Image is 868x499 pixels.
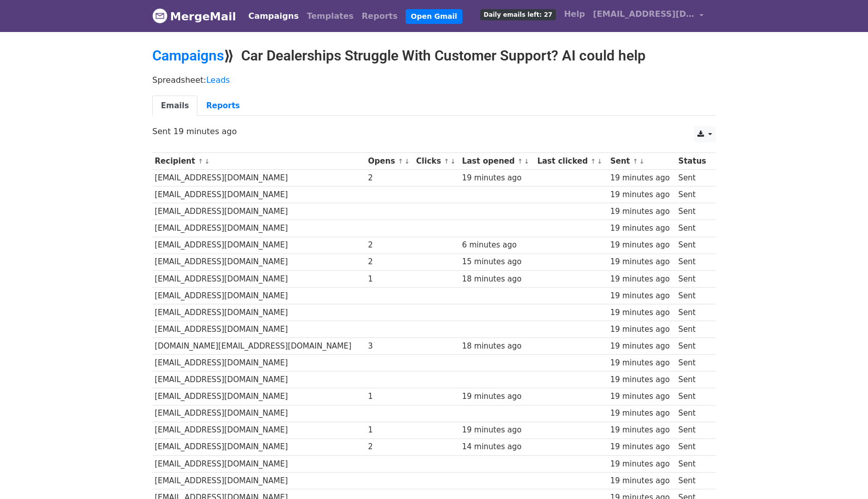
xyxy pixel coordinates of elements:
[610,206,674,217] div: 19 minutes ago
[152,186,365,203] td: [EMAIL_ADDRESS][DOMAIN_NAME]
[517,158,523,165] a: ↑
[676,254,711,270] td: Sent
[632,158,638,165] a: ↑
[462,273,532,285] div: 18 minutes ago
[462,172,532,184] div: 19 minutes ago
[610,408,674,419] div: 19 minutes ago
[676,405,711,422] td: Sent
[152,472,365,489] td: [EMAIL_ADDRESS][DOMAIN_NAME]
[593,8,694,20] span: [EMAIL_ADDRESS][DOMAIN_NAME]
[676,371,711,388] td: Sent
[676,287,711,304] td: Sent
[676,472,711,489] td: Sent
[152,170,365,186] td: [EMAIL_ADDRESS][DOMAIN_NAME]
[206,75,230,85] a: Leads
[197,96,248,116] a: Reports
[676,388,711,405] td: Sent
[398,158,404,165] a: ↑
[414,153,459,170] th: Clicks
[590,158,596,165] a: ↑
[152,304,365,321] td: [EMAIL_ADDRESS][DOMAIN_NAME]
[610,357,674,369] div: 19 minutes ago
[152,422,365,439] td: [EMAIL_ADDRESS][DOMAIN_NAME]
[152,153,365,170] th: Recipient
[368,424,411,436] div: 1
[462,441,532,453] div: 14 minutes ago
[676,338,711,355] td: Sent
[589,4,708,28] a: [EMAIL_ADDRESS][DOMAIN_NAME]
[152,237,365,254] td: [EMAIL_ADDRESS][DOMAIN_NAME]
[303,6,357,26] a: Templates
[152,8,168,23] img: MergeMail logo
[444,158,449,165] a: ↑
[152,254,365,270] td: [EMAIL_ADDRESS][DOMAIN_NAME]
[358,6,402,26] a: Reports
[152,455,365,472] td: [EMAIL_ADDRESS][DOMAIN_NAME]
[368,273,411,285] div: 1
[676,170,711,186] td: Sent
[676,321,711,338] td: Sent
[152,75,716,85] p: Spreadsheet:
[608,153,676,170] th: Sent
[368,172,411,184] div: 2
[152,47,224,64] a: Campaigns
[676,270,711,287] td: Sent
[152,126,716,137] p: Sent 19 minutes ago
[152,338,365,355] td: [DOMAIN_NAME][EMAIL_ADDRESS][DOMAIN_NAME]
[368,391,411,402] div: 1
[204,158,210,165] a: ↓
[610,475,674,487] div: 19 minutes ago
[610,424,674,436] div: 19 minutes ago
[152,203,365,220] td: [EMAIL_ADDRESS][DOMAIN_NAME]
[610,458,674,470] div: 19 minutes ago
[368,340,411,352] div: 3
[676,237,711,254] td: Sent
[610,324,674,335] div: 19 minutes ago
[450,158,456,165] a: ↓
[152,371,365,388] td: [EMAIL_ADDRESS][DOMAIN_NAME]
[639,158,645,165] a: ↓
[368,256,411,268] div: 2
[676,422,711,439] td: Sent
[676,203,711,220] td: Sent
[535,153,608,170] th: Last clicked
[152,439,365,455] td: [EMAIL_ADDRESS][DOMAIN_NAME]
[152,47,716,65] h2: ⟫ Car Dealerships Struggle With Customer Support? AI could help
[404,158,410,165] a: ↓
[676,220,711,237] td: Sent
[610,256,674,268] div: 19 minutes ago
[676,439,711,455] td: Sent
[676,355,711,371] td: Sent
[198,158,204,165] a: ↑
[152,287,365,304] td: [EMAIL_ADDRESS][DOMAIN_NAME]
[610,340,674,352] div: 19 minutes ago
[368,441,411,453] div: 2
[459,153,535,170] th: Last opened
[152,6,236,27] a: MergeMail
[676,455,711,472] td: Sent
[524,158,529,165] a: ↓
[462,340,532,352] div: 18 minutes ago
[368,239,411,251] div: 2
[462,256,532,268] div: 15 minutes ago
[476,4,560,24] a: Daily emails left: 27
[610,273,674,285] div: 19 minutes ago
[610,172,674,184] div: 19 minutes ago
[610,290,674,302] div: 19 minutes ago
[365,153,414,170] th: Opens
[244,6,303,26] a: Campaigns
[480,9,556,20] span: Daily emails left: 27
[152,355,365,371] td: [EMAIL_ADDRESS][DOMAIN_NAME]
[610,391,674,402] div: 19 minutes ago
[462,239,532,251] div: 6 minutes ago
[152,270,365,287] td: [EMAIL_ADDRESS][DOMAIN_NAME]
[610,189,674,201] div: 19 minutes ago
[152,220,365,237] td: [EMAIL_ADDRESS][DOMAIN_NAME]
[462,391,532,402] div: 19 minutes ago
[676,153,711,170] th: Status
[152,388,365,405] td: [EMAIL_ADDRESS][DOMAIN_NAME]
[152,96,197,116] a: Emails
[610,307,674,319] div: 19 minutes ago
[462,424,532,436] div: 19 minutes ago
[152,321,365,338] td: [EMAIL_ADDRESS][DOMAIN_NAME]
